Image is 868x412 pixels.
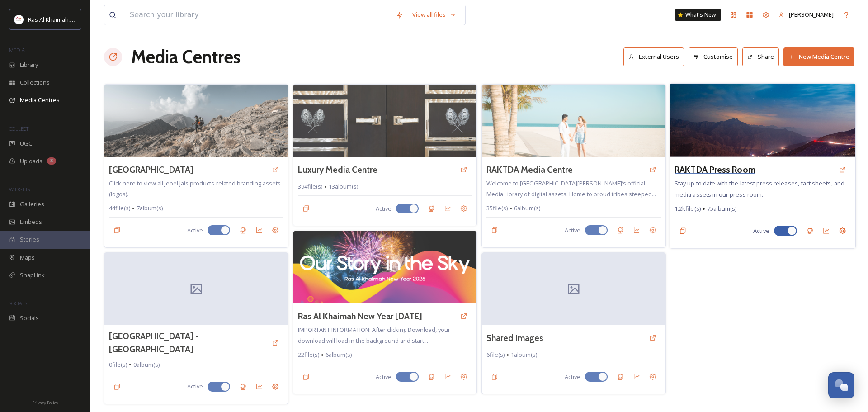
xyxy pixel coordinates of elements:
span: 22 file(s) [298,350,319,359]
span: 13 album(s) [329,182,358,191]
span: Galleries [20,200,44,208]
a: What's New [675,9,721,21]
span: SnapLink [20,271,45,279]
span: UGC [20,139,32,148]
span: Active [565,226,580,235]
a: View all files [408,6,461,24]
span: 0 album(s) [133,360,160,369]
span: 6 file(s) [486,350,505,359]
span: Click here to view all Jebel Jais products-related branding assets (logos). [109,179,281,198]
a: Shared Images [486,331,543,345]
span: Stay up to date with the latest press releases, fact sheets, and media assets in our press room. [675,179,844,198]
a: [GEOGRAPHIC_DATA] [109,163,193,176]
span: SOCIALS [9,300,27,307]
span: 6 album(s) [514,204,540,213]
div: 8 [47,157,56,165]
span: Collections [20,78,50,87]
img: 1466789D-0E3B-4511-ADE305DB35933287.jpg [293,85,477,157]
span: WIDGETS [9,186,30,193]
span: MEDIA [9,47,25,53]
a: [GEOGRAPHIC_DATA] - [GEOGRAPHIC_DATA] [109,330,267,356]
a: Ras Al Khaimah New Year [DATE] [298,310,422,323]
img: 4A12772D-B6F2-4164-A582A31F39726F87.jpg [104,85,288,157]
img: 4698_RAKTDA_NYE%20PROJECT_2AW-Social_1920x1080.png [293,231,477,303]
a: RAKTDA Press Room [675,163,755,176]
img: 46C21629-8352-4A32-885237AB1ECD6675.jpg [670,84,855,157]
span: COLLECT [9,125,28,132]
span: Active [187,382,203,391]
span: [PERSON_NAME] [789,10,834,19]
button: New Media Centre [783,47,854,66]
span: Privacy Policy [32,400,58,406]
span: 44 file(s) [109,204,130,213]
span: 394 file(s) [298,182,322,191]
span: Active [376,373,392,381]
h1: Media Centres [131,43,241,71]
a: [PERSON_NAME] [774,6,838,24]
span: 1 album(s) [511,350,537,359]
a: RAKTDA Media Centre [486,163,573,176]
span: 6 album(s) [325,350,352,359]
span: Active [753,227,769,235]
span: 75 album(s) [707,204,736,213]
span: Library [20,61,38,69]
span: Stories [20,235,39,244]
span: Maps [20,253,35,262]
span: Socials [20,314,39,322]
a: External Users [623,47,689,66]
span: IMPORTANT INFORMATION: After clicking Download, your download will load in the background and sta... [298,326,450,345]
span: Welcome to [GEOGRAPHIC_DATA][PERSON_NAME]’s official Media Library of digital assets. Home to pro... [486,179,656,198]
span: Active [565,373,580,381]
span: 1.2k file(s) [675,204,701,213]
span: 7 album(s) [137,204,163,213]
span: Active [376,204,392,213]
span: Ras Al Khaimah Tourism Development Authority [28,15,156,24]
a: Customise [689,47,743,66]
button: Share [742,47,779,66]
a: Privacy Policy [32,397,58,407]
span: 35 file(s) [486,204,508,213]
span: Embeds [20,218,42,226]
a: Luxury Media Centre [298,163,377,176]
button: Customise [689,47,738,66]
span: 0 file(s) [109,360,127,369]
button: Open Chat [828,372,854,398]
button: External Users [623,47,684,66]
span: Active [187,226,203,235]
img: DP%20-%20Couple%20-%209.jpg [482,85,665,157]
span: Media Centres [20,96,60,104]
span: Uploads [20,157,42,166]
img: Logo_RAKTDA_RGB-01.png [14,15,24,24]
input: Search your library [125,5,392,25]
